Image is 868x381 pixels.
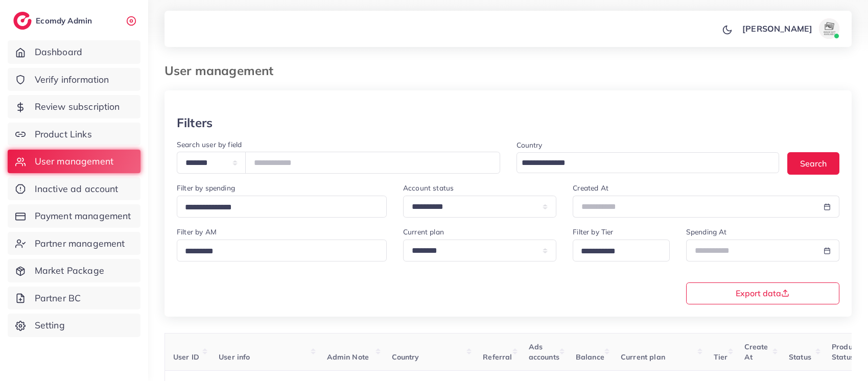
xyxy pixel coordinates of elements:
a: logoEcomdy Admin [13,12,95,30]
label: Filter by AM [177,227,217,237]
span: Payment management [35,209,131,223]
div: Search for option [517,152,780,173]
a: Inactive ad account [8,177,140,201]
span: Admin Note [327,352,369,362]
span: User management [35,155,113,168]
img: logo [13,12,32,30]
label: Account status [403,183,454,193]
a: Partner BC [8,287,140,310]
label: Current plan [403,227,444,237]
label: Filter by spending [177,183,235,193]
label: Filter by Tier [573,227,613,237]
label: Country [517,140,543,150]
span: Verify information [35,73,109,86]
h3: Filters [177,115,213,130]
span: User info [219,352,250,362]
a: Dashboard [8,40,140,64]
a: Partner management [8,232,140,255]
a: Verify information [8,68,140,91]
div: Search for option [177,196,387,218]
span: Partner management [35,237,125,250]
label: Search user by field [177,139,242,150]
a: Product Links [8,123,140,146]
input: Search for option [181,200,373,216]
span: Current plan [621,352,665,362]
a: Payment management [8,204,140,228]
span: Review subscription [35,100,120,113]
span: Market Package [35,264,104,277]
label: Spending At [686,227,727,237]
img: avatar [819,18,839,39]
span: Partner BC [35,292,81,305]
h2: Ecomdy Admin [36,16,95,26]
span: Product Status [832,342,859,362]
span: Inactive ad account [35,182,119,196]
span: Balance [576,352,604,362]
button: Search [787,152,839,174]
span: Country [392,352,419,362]
span: Tier [714,352,728,362]
span: Export data [736,289,789,297]
a: Review subscription [8,95,140,118]
span: Status [789,352,811,362]
div: Search for option [177,240,387,261]
span: Dashboard [35,45,82,59]
div: Search for option [573,240,670,261]
a: User management [8,150,140,173]
a: [PERSON_NAME]avatar [737,18,843,39]
p: [PERSON_NAME] [742,22,812,35]
input: Search for option [518,155,766,171]
a: Market Package [8,259,140,282]
a: Setting [8,314,140,337]
input: Search for option [181,244,373,259]
span: Referral [483,352,512,362]
label: Created At [573,183,608,193]
span: Setting [35,319,65,332]
button: Export data [686,282,839,304]
span: User ID [173,352,199,362]
span: Product Links [35,128,92,141]
h3: User management [165,63,281,78]
span: Create At [744,342,768,362]
input: Search for option [577,244,656,259]
span: Ads accounts [529,342,559,362]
